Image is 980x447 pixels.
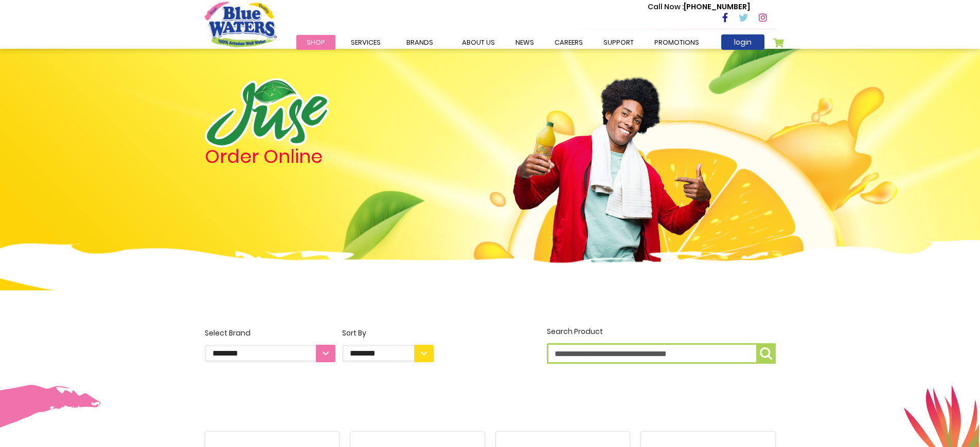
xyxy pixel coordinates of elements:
a: store logo [205,2,277,47]
p: [PHONE_NUMBER] [648,2,750,12]
input: Search Product [547,343,776,364]
a: News [505,35,544,50]
label: Search Product [547,326,776,364]
a: about us [452,35,505,50]
img: man.png [512,59,712,279]
img: search-icon.png [760,347,772,360]
h4: Order Online [205,147,434,166]
select: Select Brand [205,345,335,362]
a: careers [544,35,593,50]
select: Sort By [342,345,434,362]
label: Select Brand [205,328,335,362]
a: login [721,34,764,50]
a: support [593,35,644,50]
button: Search Product [756,343,776,364]
img: logo [205,78,329,147]
span: Call Now : [648,2,684,12]
span: Services [351,38,381,47]
a: Promotions [644,35,709,50]
span: Shop [307,38,325,47]
div: Sort By [342,328,434,339]
span: Brands [406,38,433,47]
